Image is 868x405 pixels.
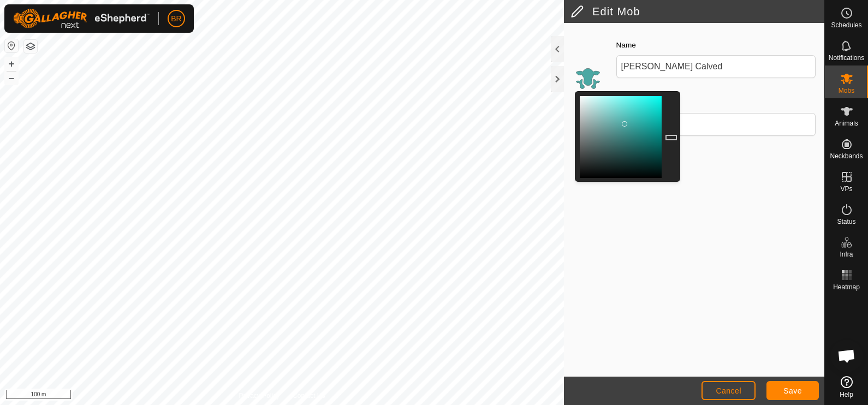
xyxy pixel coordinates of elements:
a: Contact Us [293,391,325,401]
label: Name [616,40,636,51]
span: Status [837,218,855,225]
span: Notifications [829,55,864,61]
button: + [5,57,18,70]
h2: Edit Mob [570,5,824,18]
img: Gallagher Logo [13,9,150,28]
span: VPs [840,186,852,192]
span: Neckbands [830,153,863,159]
button: Map Layers [24,40,37,53]
button: Cancel [701,381,756,400]
a: Help [825,372,868,402]
button: – [5,72,18,85]
span: Cancel [716,386,741,395]
button: Reset Map [5,39,18,52]
a: Privacy Policy [239,391,280,401]
span: Schedules [831,22,861,28]
span: Heatmap [833,284,860,290]
span: Infra [840,251,853,258]
span: Save [783,386,802,395]
button: Save [766,381,819,400]
span: Mobs [839,87,854,94]
span: Animals [835,120,858,127]
span: Help [840,391,853,398]
div: Open chat [830,340,863,372]
span: BR [171,13,181,25]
